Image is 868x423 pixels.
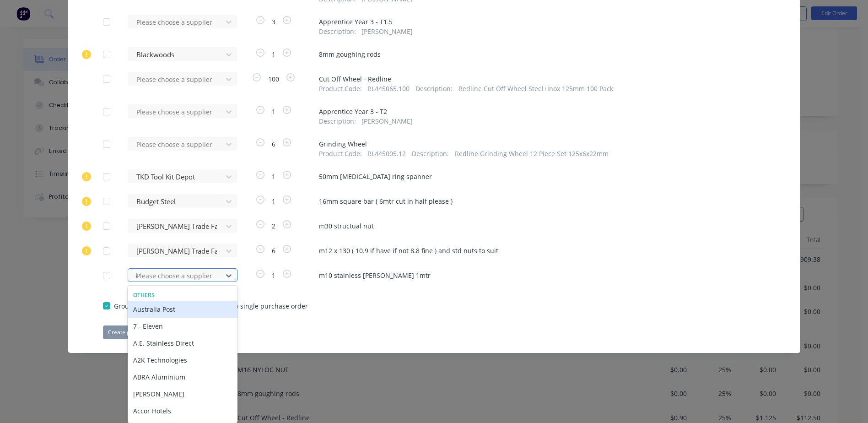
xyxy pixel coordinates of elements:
[367,149,406,158] span: RL445005.12
[266,196,281,206] span: 1
[128,385,237,402] div: [PERSON_NAME]
[319,27,356,36] span: Description :
[266,139,281,149] span: 6
[319,116,356,126] span: Description :
[319,149,362,158] span: Product Code :
[458,84,613,93] span: Redline Cut Off Wheel Steel+Inox 125mm 100 Pack
[266,221,281,231] span: 2
[367,84,410,93] span: RL445065.100
[319,49,766,59] span: 8mm goughing rods
[128,318,237,335] div: 7 - Eleven
[266,246,281,255] span: 6
[319,246,766,255] span: m12 x 130 ( 10.9 if have if not 8.8 fine ) and std nuts to suit
[103,325,162,339] button: Create purchase(s)
[319,271,766,280] span: m10 stainless [PERSON_NAME] 1mtr
[263,74,285,84] span: 100
[128,291,237,299] div: Others
[319,17,766,27] span: Apprentice Year 3 - T1.5
[266,107,281,116] span: 1
[266,271,281,280] span: 1
[412,149,449,158] span: Description :
[319,139,766,149] span: Grinding Wheel
[266,172,281,181] span: 1
[319,107,766,116] span: Apprentice Year 3 - T2
[128,301,237,318] div: Australia Post
[319,84,362,93] span: Product Code :
[455,149,609,158] span: Redline Grinding Wheel 12 Piece Set 125x6x22mm
[128,352,237,369] div: A2K Technologies
[361,27,413,36] span: [PERSON_NAME]
[319,196,766,206] span: 16mm square bar ( 6mtr cut in half please )
[128,402,237,419] div: Accor Hotels
[266,17,281,27] span: 3
[361,116,413,126] span: [PERSON_NAME]
[319,172,766,181] span: 50mm [MEDICAL_DATA] ring spanner
[319,74,766,84] span: Cut Off Wheel - Redline
[266,49,281,59] span: 1
[415,84,453,93] span: Description :
[319,221,766,231] span: m30 structual nut
[128,369,237,385] div: ABRA Aluminium
[128,335,237,352] div: A.E. Stainless Direct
